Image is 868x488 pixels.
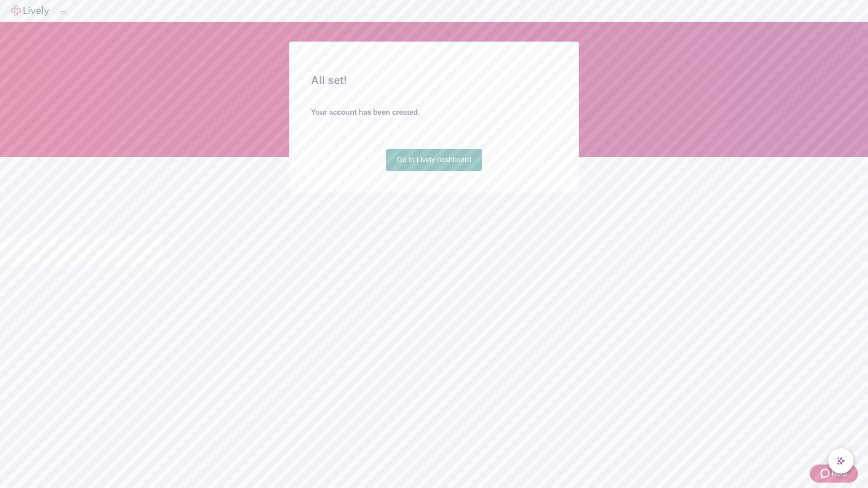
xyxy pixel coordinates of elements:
[836,456,845,465] svg: Lively AI Assistant
[828,448,854,474] button: chat
[60,11,67,14] button: Log out
[11,5,49,16] img: Lively
[386,149,482,171] a: Go to Lively dashboard
[831,468,847,479] span: Help
[311,107,557,118] h4: Your account has been created.
[810,465,858,483] button: Zendesk support iconHelp
[821,468,831,479] svg: Zendesk support icon
[311,72,557,89] h2: All set!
